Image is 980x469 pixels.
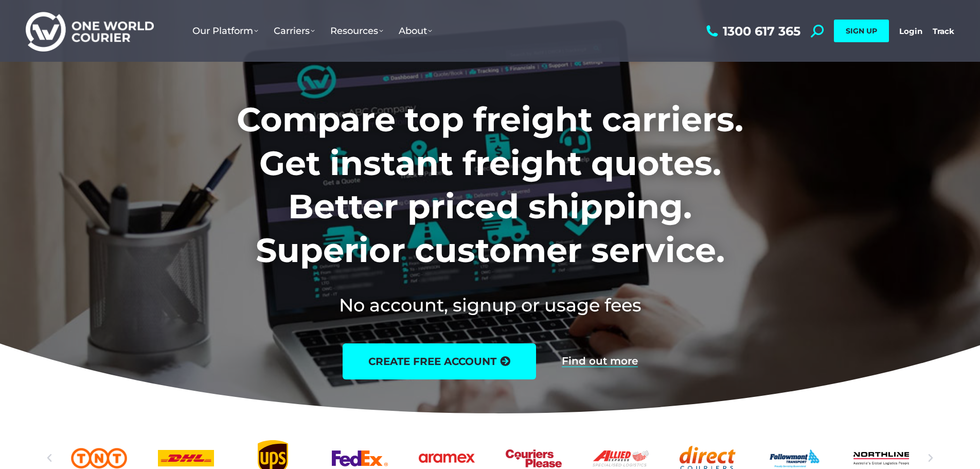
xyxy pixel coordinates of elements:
a: SIGN UP [834,20,889,42]
a: create free account [343,343,536,379]
a: 1300 617 365 [704,25,800,38]
a: Login [899,26,922,36]
a: Resources [323,15,391,47]
a: Track [933,26,954,36]
h2: No account, signup or usage fees [169,292,811,318]
span: SIGN UP [846,26,877,36]
a: Carriers [266,15,323,47]
span: Carriers [274,25,315,37]
h1: Compare top freight carriers. Get instant freight quotes. Better priced shipping. Superior custom... [169,98,811,272]
span: Resources [330,25,383,37]
a: Find out more [562,356,638,367]
a: Our Platform [185,15,266,47]
span: Our Platform [192,25,258,37]
a: About [391,15,440,47]
span: About [399,25,432,37]
img: One World Courier [26,10,154,52]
